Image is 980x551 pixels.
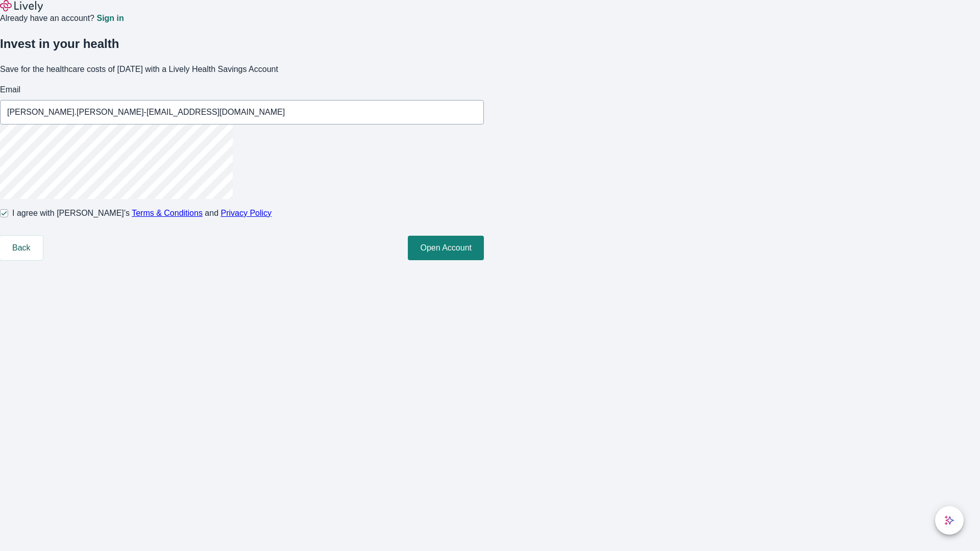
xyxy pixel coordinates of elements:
[944,515,954,525] svg: Lively AI Assistant
[132,209,203,217] a: Terms & Conditions
[221,209,272,217] a: Privacy Policy
[12,207,272,219] span: I agree with [PERSON_NAME]’s and
[408,236,484,260] button: Open Account
[96,14,124,22] a: Sign in
[935,506,964,535] button: chat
